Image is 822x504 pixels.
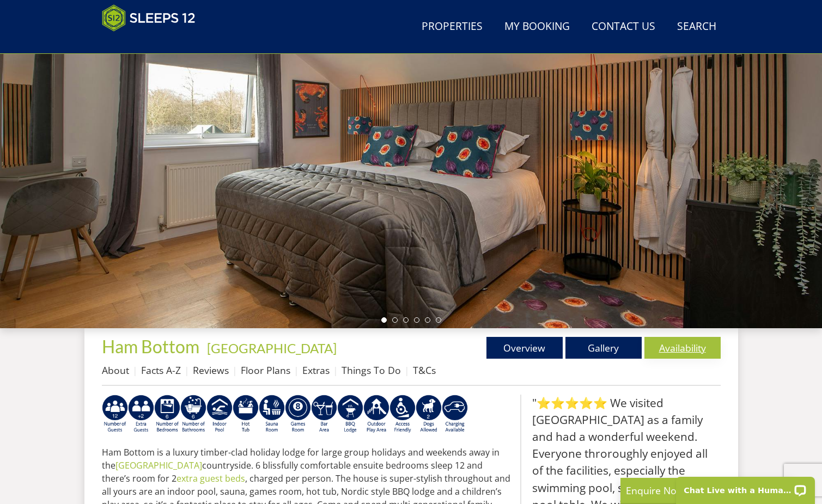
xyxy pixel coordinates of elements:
img: AD_4nXcnT2OPG21WxYUhsl9q61n1KejP7Pk9ESVM9x9VetD-X_UXXoxAKaMRZGYNcSGiAsmGyKm0QlThER1osyFXNLmuYOVBV... [442,395,468,434]
img: AD_4nXdjbGEeivCGLLmyT_JEP7bTfXsjgyLfnLszUAQeQ4RcokDYHVBt5R8-zTDbAVICNoGv1Dwc3nsbUb1qR6CAkrbZUeZBN... [259,395,285,434]
a: About [102,364,129,377]
img: AD_4nXeP6WuvG491uY6i5ZIMhzz1N248Ei-RkDHdxvvjTdyF2JXhbvvI0BrTCyeHgyWBEg8oAgd1TvFQIsSlzYPCTB7K21VoI... [128,395,154,434]
span: Ham Bottom [102,336,199,357]
a: Things To Do [342,364,401,377]
a: T&Cs [413,364,436,377]
iframe: LiveChat chat widget [669,470,822,504]
a: Properties [417,15,487,39]
img: AD_4nXfjdDqPkGBf7Vpi6H87bmAUe5GYCbodrAbU4sf37YN55BCjSXGx5ZgBV7Vb9EJZsXiNVuyAiuJUB3WVt-w9eJ0vaBcHg... [363,395,389,434]
a: My Booking [500,15,574,39]
a: [GEOGRAPHIC_DATA] [207,340,337,356]
img: AD_4nXdrZMsjcYNLGsKuA84hRzvIbesVCpXJ0qqnwZoX5ch9Zjv73tWe4fnFRs2gJ9dSiUubhZXckSJX_mqrZBmYExREIfryF... [285,395,311,434]
a: Overview [486,337,563,359]
img: AD_4nXdmwCQHKAiIjYDk_1Dhq-AxX3fyYPYaVgX942qJE-Y7he54gqc0ybrIGUg6Qr_QjHGl2FltMhH_4pZtc0qV7daYRc31h... [180,395,206,434]
img: AD_4nXeUnLxUhQNc083Qf4a-s6eVLjX_ttZlBxbnREhztiZs1eT9moZ8e5Fzbx9LK6K9BfRdyv0AlCtKptkJvtknTFvAhI3RM... [311,395,337,434]
a: Availability [644,337,721,359]
p: Enquire Now [626,483,789,497]
img: AD_4nXe7_8LrJK20fD9VNWAdfykBvHkWcczWBt5QOadXbvIwJqtaRaRf-iI0SeDpMmH1MdC9T1Vy22FMXzzjMAvSuTB5cJ7z5... [416,395,442,434]
a: Search [673,15,721,39]
span: - [203,340,337,356]
a: Gallery [565,337,642,359]
a: [GEOGRAPHIC_DATA] [115,459,202,471]
img: Sleeps 12 [102,4,196,32]
img: AD_4nXfRzBlt2m0mIteXDhAcJCdmEApIceFt1SPvkcB48nqgTZkfMpQlDmULa47fkdYiHD0skDUgcqepViZHFLjVKS2LWHUqM... [154,395,180,434]
a: Extras [302,364,330,377]
a: Ham Bottom [102,336,203,357]
img: AD_4nXfdu1WaBqbCvRx5dFd3XGC71CFesPHPPZknGuZzXQvBzugmLudJYyY22b9IpSVlKbnRjXo7AJLKEyhYodtd_Fvedgm5q... [337,395,363,434]
img: AD_4nXe3VD57-M2p5iq4fHgs6WJFzKj8B0b3RcPFe5LKK9rgeZlFmFoaMJPsJOOJzc7Q6RMFEqsjIZ5qfEJu1txG3QLmI_2ZW... [389,395,416,434]
a: Contact Us [587,15,660,39]
img: AD_4nXeyNBIiEViFqGkFxeZn-WxmRvSobfXIejYCAwY7p4slR9Pvv7uWB8BWWl9Rip2DDgSCjKzq0W1yXMRj2G_chnVa9wg_L... [102,395,128,434]
img: AD_4nXei2dp4L7_L8OvME76Xy1PUX32_NMHbHVSts-g-ZAVb8bILrMcUKZI2vRNdEqfWP017x6NFeUMZMqnp0JYknAB97-jDN... [206,395,233,434]
img: AD_4nXcpX5uDwed6-YChlrI2BYOgXwgg3aqYHOhRm0XfZB-YtQW2NrmeCr45vGAfVKUq4uWnc59ZmEsEzoF5o39EWARlT1ewO... [233,395,259,434]
a: Reviews [193,364,229,377]
a: Facts A-Z [141,364,181,377]
a: Floor Plans [241,364,290,377]
iframe: Customer reviews powered by Trustpilot [96,38,211,47]
a: extra guest beds [176,472,245,484]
